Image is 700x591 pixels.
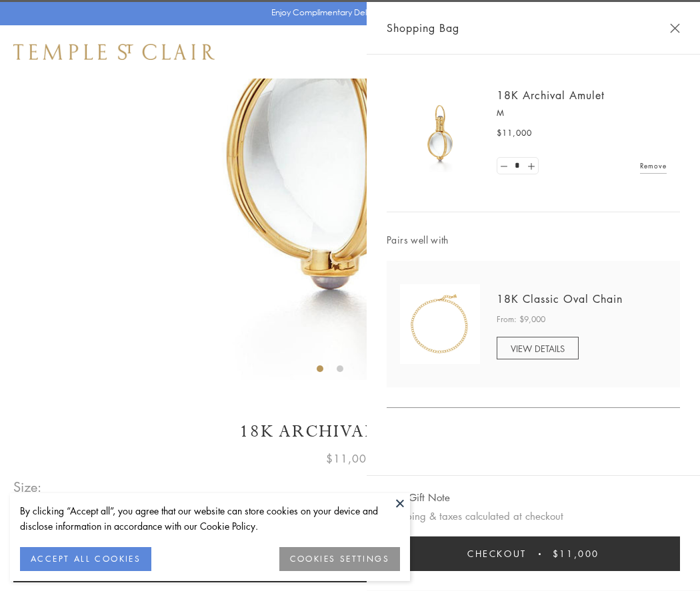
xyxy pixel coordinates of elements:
[13,44,215,60] img: Temple St. Clair
[387,489,450,506] button: Add Gift Note
[524,158,537,174] a: Set quantity to 2
[497,106,667,120] p: M
[326,450,374,467] span: $11,000
[670,23,680,33] button: Close Shopping Bag
[387,19,459,37] span: Shopping Bag
[271,6,423,19] p: Enjoy Complimentary Delivery & Returns
[387,536,680,571] button: Checkout $11,000
[387,508,680,524] p: Shipping & taxes calculated at checkout
[511,342,565,355] span: VIEW DETAILS
[20,547,151,571] button: ACCEPT ALL COOKIES
[467,546,527,561] span: Checkout
[13,476,43,498] span: Size:
[13,420,687,443] h1: 18K Archival Amulet
[553,546,599,561] span: $11,000
[387,232,680,248] span: Pairs well with
[20,503,400,534] div: By clicking “Accept all”, you agree that our website can store cookies on your device and disclos...
[497,88,605,102] a: 18K Archival Amulet
[400,284,480,364] img: N88865-OV18
[400,93,480,173] img: 18K Archival Amulet
[497,313,545,326] span: From: $9,000
[497,158,511,174] a: Set quantity to 0
[640,158,667,173] a: Remove
[279,547,400,571] button: COOKIES SETTINGS
[497,292,623,306] a: 18K Classic Oval Chain
[497,126,532,140] span: $11,000
[497,337,579,359] a: VIEW DETAILS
